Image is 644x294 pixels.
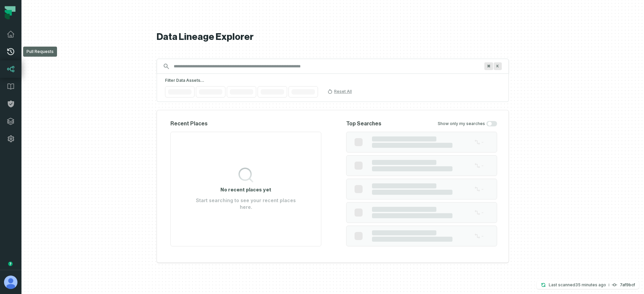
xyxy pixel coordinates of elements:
[484,62,493,70] span: Press ⌘ + K to focus the search bar
[494,62,502,70] span: Press ⌘ + K to focus the search bar
[537,281,639,289] button: Last scanned[DATE] 9:48:53 AM7af9bcf
[157,31,509,43] h1: Data Lineage Explorer
[575,282,606,287] relative-time: Sep 29, 2025, 9:48 AM GMT+3
[4,276,17,289] img: avatar of Aviel Bar-Yossef
[7,261,13,267] div: Tooltip anchor
[620,283,635,287] h4: 7af9bcf
[549,282,606,288] p: Last scanned
[23,47,57,57] div: Pull Requests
